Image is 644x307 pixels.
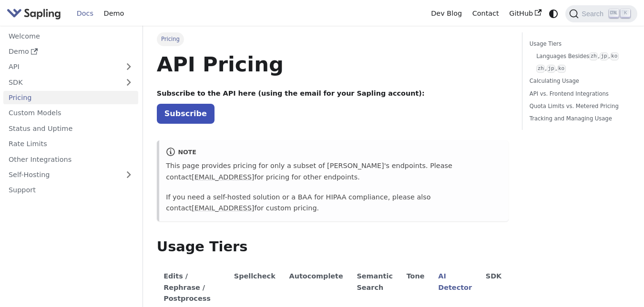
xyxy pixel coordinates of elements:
[166,160,501,183] p: This page provides pricing for only a subset of [PERSON_NAME]'s endpoints. Please contact for pri...
[3,60,119,74] a: API
[3,91,138,105] a: Pricing
[166,147,501,158] div: note
[467,6,504,21] a: Contact
[504,6,546,21] a: GitHub
[7,7,64,20] a: Sapling.ai
[157,51,509,77] h1: API Pricing
[3,106,138,120] a: Custom Models
[157,104,215,123] a: Subscribe
[157,238,509,256] h2: Usage Tiers
[547,7,561,20] button: Switch between dark and light mode (currently system mode)
[192,173,254,181] a: [EMAIL_ADDRESS]
[7,7,61,20] img: Sapling.ai
[621,9,630,18] kbd: K
[157,32,509,46] nav: Breadcrumbs
[3,152,138,166] a: Other Integrations
[557,65,566,73] code: ko
[72,6,99,21] a: Docs
[157,32,184,46] span: Pricing
[579,10,609,18] span: Search
[3,75,119,89] a: SDK
[3,45,138,59] a: Demo
[426,6,467,21] a: Dev Blog
[3,137,138,151] a: Rate Limits
[157,89,425,97] strong: Subscribe to the API here (using the email for your Sapling account):
[3,29,138,43] a: Welcome
[530,102,627,111] a: Quota Limits vs. Metered Pricing
[119,60,138,74] button: Expand sidebar category 'API'
[192,204,254,212] a: [EMAIL_ADDRESS]
[3,168,138,182] a: Self-Hosting
[565,5,637,22] button: Search (Ctrl+K)
[547,65,555,73] code: jp
[589,52,598,60] code: zh
[530,77,627,86] a: Calculating Usage
[536,65,545,73] code: zh
[99,6,129,21] a: Demo
[536,52,624,61] a: Languages Besideszh,jp,ko
[119,75,138,89] button: Expand sidebar category 'SDK'
[3,183,138,197] a: Support
[600,52,608,60] code: jp
[530,40,627,49] a: Usage Tiers
[530,114,627,123] a: Tracking and Managing Usage
[530,89,627,99] a: API vs. Frontend Integrations
[610,52,619,60] code: ko
[536,64,624,73] a: zh,jp,ko
[166,192,501,215] p: If you need a self-hosted solution or a BAA for HIPAA compliance, please also contact for custom ...
[3,121,138,135] a: Status and Uptime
